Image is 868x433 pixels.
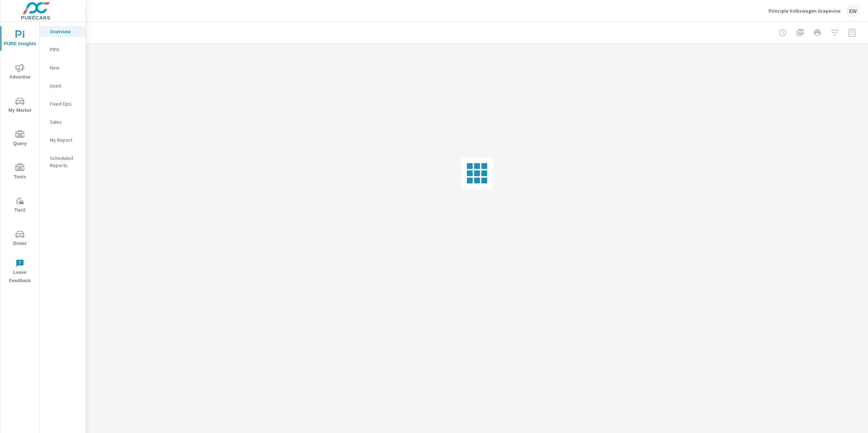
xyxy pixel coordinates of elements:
div: My Report [40,135,86,145]
div: Overview [40,26,86,37]
div: New [40,62,86,73]
p: Overview [50,28,80,35]
span: Leave Feedback [3,259,37,285]
div: Used [40,80,86,91]
div: PIPA [40,44,86,55]
span: PURE Insights [3,30,37,48]
p: Principle Volkswagen Grapevine [769,8,841,14]
div: Fixed Ops [40,98,86,109]
span: Tools [3,164,37,181]
p: Used [50,82,80,89]
div: Scheduled Reports [40,153,86,171]
p: PIPA [50,46,80,53]
span: Tier2 [3,197,37,215]
span: Advertise [3,64,37,81]
span: Driver [3,230,37,248]
div: Sales [40,116,86,127]
span: Query [3,130,37,148]
p: My Report [50,136,80,144]
span: My Market [3,97,37,115]
p: Fixed Ops [50,100,80,107]
p: New [50,64,80,71]
p: Sales [50,118,80,126]
div: EW [846,4,859,17]
div: nav menu [0,22,39,288]
p: Scheduled Reports [50,154,80,169]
